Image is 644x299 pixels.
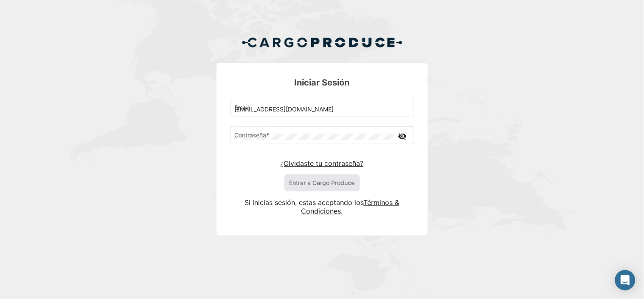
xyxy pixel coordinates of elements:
[615,270,636,290] div: Abrir Intercom Messenger
[242,32,403,53] img: Cargo Produce Logo
[230,77,414,88] h3: Iniciar Sesión
[245,198,364,207] span: Si inicias sesión, estas aceptando los
[397,131,408,142] mat-icon: visibility_off
[281,159,364,168] a: ¿Olvidaste tu contraseña?
[301,198,399,215] a: Términos & Condiciones.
